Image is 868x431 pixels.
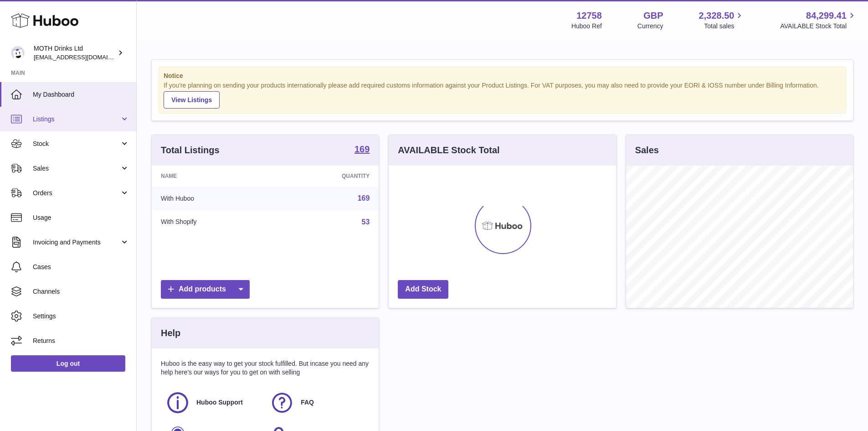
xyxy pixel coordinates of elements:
span: Channels [33,287,129,296]
span: Orders [33,189,120,197]
h3: Help [161,327,180,339]
td: With Huboo [152,187,274,210]
span: Total sales [704,22,745,31]
span: Listings [33,115,120,124]
a: 84,299.41 AVAILABLE Stock Total [780,10,857,31]
h3: Sales [635,144,659,156]
span: Huboo Support [196,398,243,407]
a: 169 [354,145,370,156]
div: Currency [637,22,663,31]
div: MOTH Drinks Ltd [34,44,116,62]
span: 2,328.50 [699,10,734,22]
span: FAQ [301,398,314,407]
span: Returns [33,337,129,345]
span: My Dashboard [33,90,129,99]
th: Quantity [274,166,379,187]
span: Usage [33,213,129,222]
a: 2,328.50 Total sales [699,10,745,31]
span: Stock [33,140,120,148]
span: Cases [33,263,129,271]
p: Huboo is the easy way to get your stock fulfilled. But incase you need any help here's our ways f... [161,359,370,377]
strong: 169 [354,145,370,154]
a: View Listings [164,91,220,109]
img: internalAdmin-12758@internal.huboo.com [11,46,25,60]
span: Settings [33,312,129,321]
span: AVAILABLE Stock Total [780,22,857,31]
span: [EMAIL_ADDRESS][DOMAIN_NAME] [34,53,134,61]
h3: AVAILABLE Stock Total [398,144,499,156]
strong: GBP [643,10,663,22]
strong: Notice [164,72,841,80]
span: 84,299.41 [806,10,847,22]
div: Huboo Ref [571,22,602,31]
strong: 12758 [576,10,602,22]
span: Invoicing and Payments [33,238,120,247]
a: Add products [161,280,250,299]
a: Log out [11,355,125,372]
a: 169 [358,194,370,202]
td: With Shopify [152,210,274,234]
th: Name [152,166,274,187]
a: FAQ [270,390,365,415]
h3: Total Listings [161,144,220,156]
a: Add Stock [398,280,448,299]
div: If you're planning on sending your products internationally please add required customs informati... [164,81,841,109]
span: Sales [33,164,120,173]
a: 53 [362,218,370,226]
a: Huboo Support [165,390,261,415]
